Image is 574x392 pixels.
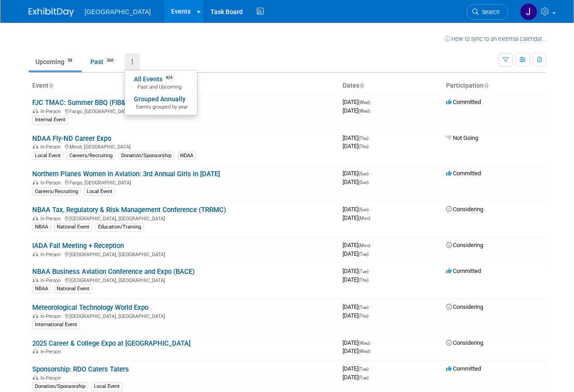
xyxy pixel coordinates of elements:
img: In-Person Event [33,278,38,282]
span: - [370,268,371,274]
span: [DATE] [343,143,368,149]
div: Careers/Recruiting [67,152,115,160]
a: Upcoming58 [29,53,82,70]
span: [DATE] [343,365,371,372]
img: In-Person Event [33,252,38,256]
span: [DATE] [343,303,371,310]
div: Local Event [84,188,115,196]
span: (Tue) [358,367,368,372]
img: In-Person Event [33,109,38,113]
img: In-Person Event [33,216,38,220]
span: [GEOGRAPHIC_DATA] [85,8,151,15]
div: Internal Event [32,116,69,124]
th: Dates [339,78,442,94]
span: [DATE] [343,99,373,105]
span: (Tue) [358,375,368,380]
span: In-Person [40,216,64,222]
span: [DATE] [343,250,368,257]
span: Committed [446,99,481,105]
span: (Sun) [358,207,368,212]
span: In-Person [40,252,64,258]
span: In-Person [40,375,64,381]
span: In-Person [40,278,64,283]
span: In-Person [40,349,64,355]
span: - [372,242,373,248]
a: Past366 [83,53,123,70]
div: Donation/Sponsorship [32,382,88,391]
span: (Wed) [358,109,370,114]
span: [DATE] [343,134,371,141]
a: NDAA Fly-ND Career Expo [32,134,111,143]
a: 2025 Career & College Expo at [GEOGRAPHIC_DATA] [32,339,191,347]
a: How to sync to an external calendar... [445,35,546,42]
span: - [370,303,371,310]
span: (Sun) [358,180,368,185]
span: (Wed) [358,349,370,354]
img: In-Person Event [33,144,38,149]
span: [DATE] [343,347,370,354]
a: Meteorological Technology World Expo [32,303,148,312]
div: Fargo, [GEOGRAPHIC_DATA] [32,107,335,114]
span: [DATE] [343,206,371,213]
span: Considering [446,206,483,213]
span: (Tue) [358,269,368,274]
span: [DATE] [343,170,371,177]
span: (Mon) [358,243,370,248]
div: International Event [32,321,80,329]
span: (Thu) [358,313,368,318]
span: - [370,365,371,372]
div: [GEOGRAPHIC_DATA], [GEOGRAPHIC_DATA] [32,250,335,258]
a: Grouped AnnuallyEvents grouped by year [125,93,197,113]
span: In-Person [40,109,64,114]
a: Search [466,4,508,20]
span: (Wed) [358,100,370,105]
th: Participation [442,78,546,94]
img: In-Person Event [33,375,38,380]
span: (Tue) [358,305,368,310]
span: [DATE] [343,312,368,319]
div: [GEOGRAPHIC_DATA], [GEOGRAPHIC_DATA] [32,312,335,319]
span: Considering [446,303,483,310]
span: Committed [446,268,481,274]
div: [GEOGRAPHIC_DATA], [GEOGRAPHIC_DATA] [32,214,335,222]
span: In-Person [40,180,64,186]
span: - [370,206,371,213]
span: In-Person [40,313,64,319]
span: 58 [65,57,75,64]
span: 424 [163,74,175,81]
div: National Event [54,223,92,231]
span: Search [479,9,500,15]
a: Sort by Start Date [359,82,364,89]
span: [DATE] [343,107,370,114]
div: Local Event [32,152,64,160]
span: [DATE] [343,374,368,381]
div: Fargo, [GEOGRAPHIC_DATA] [32,179,335,186]
a: All Events424 Past and Upcoming [125,73,197,93]
span: [DATE] [343,339,373,346]
span: - [370,134,371,141]
span: Events grouped by year [134,104,188,111]
a: Northern Planes Women in Aviation: 3rd Annual Girls in [DATE] [32,170,220,178]
img: In-Person Event [33,180,38,184]
span: (Thu) [358,278,368,283]
span: (Sun) [358,171,368,176]
span: - [370,170,371,177]
span: (Thu) [358,136,368,141]
div: Minot, [GEOGRAPHIC_DATA] [32,143,335,150]
a: FJC TMAC: Summer BBQ (FIB&T) [32,99,132,107]
div: Donation/Sponsorship [118,152,174,160]
span: In-Person [40,144,64,150]
a: IADA Fall Meeting + Reception [32,242,124,250]
div: NBAA [32,223,51,231]
span: [DATE] [343,268,371,274]
span: (Wed) [358,341,370,346]
span: - [372,99,373,105]
div: National Event [54,285,92,293]
a: Sponsorship: RDO Caters Taters [32,365,129,373]
span: Committed [446,365,481,372]
span: Considering [446,339,483,346]
span: [DATE] [343,179,368,185]
span: (Tue) [358,252,368,257]
div: NDAA [177,152,196,160]
div: Education/Training [95,223,144,231]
